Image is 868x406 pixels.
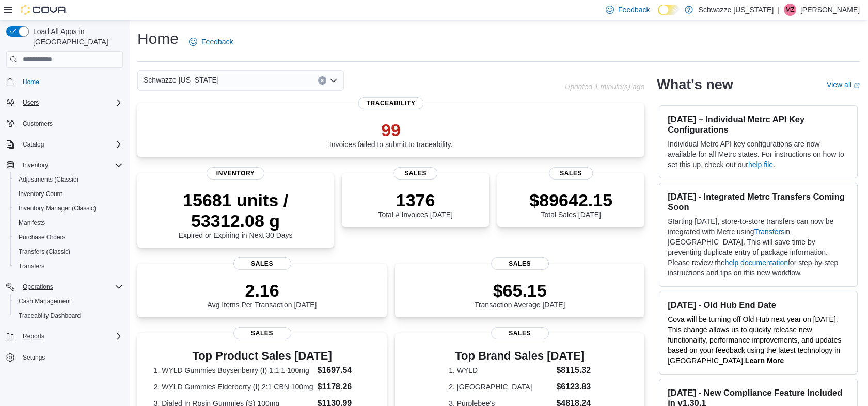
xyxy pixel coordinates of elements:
a: Settings [19,351,49,364]
a: Adjustments (Classic) [14,173,83,186]
p: $89642.15 [529,190,612,210]
button: Manifests [10,216,127,230]
h1: Home [137,28,179,49]
span: MZ [785,4,794,16]
p: 15681 units / 53312.08 g [146,190,325,231]
span: Sales [233,257,291,270]
img: Cova [21,5,67,15]
a: Learn More [745,356,784,365]
span: Cash Management [19,297,71,305]
button: Inventory [2,158,127,172]
span: Manifests [19,219,45,227]
div: Invoices failed to submit to traceability. [329,120,453,149]
span: Users [23,99,39,107]
span: Home [19,75,123,88]
button: Settings [2,350,127,365]
button: Purchase Orders [10,230,127,245]
button: Inventory Count [10,187,127,201]
a: Home [19,76,43,88]
button: Operations [19,281,57,293]
button: Inventory Manager (Classic) [10,201,127,216]
p: 2.16 [208,280,317,301]
input: Dark Mode [658,5,680,15]
span: Sales [233,327,291,339]
button: Catalog [19,138,48,151]
button: Cash Management [10,294,127,308]
h2: What's new [657,76,733,93]
button: Customers [2,116,127,131]
span: Adjustments (Classic) [14,173,123,186]
a: View allExternal link [827,80,860,89]
span: Feedback [618,5,650,15]
span: Reports [19,330,123,343]
a: Transfers [14,260,49,272]
span: Inventory Manager (Classic) [14,202,123,215]
h3: Top Brand Sales [DATE] [449,350,591,362]
a: Cash Management [14,295,75,307]
button: Operations [2,280,127,294]
button: Reports [19,330,49,343]
span: Traceabilty Dashboard [19,312,81,320]
div: Expired or Expiring in Next 30 Days [146,190,325,239]
div: Transaction Average [DATE] [475,280,565,309]
div: Avg Items Per Transaction [DATE] [208,280,317,309]
a: Purchase Orders [14,231,70,243]
span: Load All Apps in [GEOGRAPHIC_DATA] [29,26,123,47]
a: Feedback [185,31,237,52]
span: Operations [19,281,123,293]
a: Inventory Manager (Classic) [14,202,100,215]
a: help documentation [725,258,788,267]
span: Inventory [207,167,264,180]
span: Inventory Manager (Classic) [19,204,96,213]
dt: 1. WYLD [449,365,552,376]
a: Customers [19,118,57,130]
nav: Complex example [6,70,123,392]
button: Adjustments (Classic) [10,172,127,187]
div: Total # Invoices [DATE] [378,190,452,219]
button: Open list of options [329,76,338,85]
span: Purchase Orders [19,233,66,241]
span: Inventory Count [14,188,123,200]
span: Purchase Orders [14,231,123,243]
button: Home [2,74,127,89]
span: Schwazze [US_STATE] [144,74,219,86]
p: | [778,4,780,16]
p: [PERSON_NAME] [800,4,860,16]
button: Clear input [318,76,326,85]
a: Transfers [754,228,784,236]
button: Users [19,96,43,109]
span: Sales [393,167,438,180]
div: Michael Zink [784,4,796,16]
span: Customers [23,120,53,128]
span: Inventory [23,161,48,169]
p: Updated 1 minute(s) ago [565,83,644,91]
dd: $1697.54 [317,364,370,377]
span: Feedback [201,37,233,47]
span: Transfers [19,262,44,270]
div: Total Sales [DATE] [529,190,612,219]
a: Manifests [14,217,49,229]
span: Catalog [19,138,123,151]
p: $65.15 [475,280,565,301]
span: Home [23,78,39,86]
span: Sales [491,257,549,270]
a: Inventory Count [14,188,67,200]
span: Cova will be turning off Old Hub next year on [DATE]. This change allows us to quickly release ne... [668,315,841,365]
h3: [DATE] – Individual Metrc API Key Configurations [668,114,849,135]
span: Transfers (Classic) [19,248,70,256]
a: help file [748,160,773,169]
span: Operations [23,283,53,291]
span: Inventory Count [19,190,62,198]
p: Starting [DATE], store-to-store transfers can now be integrated with Metrc using in [GEOGRAPHIC_D... [668,216,849,278]
button: Traceabilty Dashboard [10,308,127,323]
span: Transfers (Classic) [14,246,123,258]
dt: 1. WYLD Gummies Boysenberry (I) 1:1:1 100mg [154,365,313,376]
span: Sales [549,167,593,180]
dt: 2. WYLD Gummies Elderberry (I) 2:1 CBN 100mg [154,382,313,392]
span: Users [19,96,123,109]
button: Catalog [2,137,127,152]
span: Manifests [14,217,123,229]
a: Traceabilty Dashboard [14,310,85,322]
